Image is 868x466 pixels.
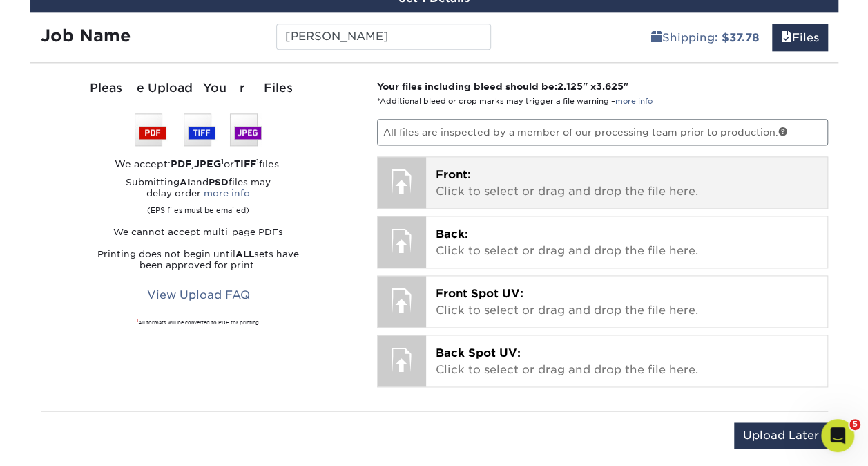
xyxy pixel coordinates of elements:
p: We cannot accept multi-page PDFs [41,227,357,238]
a: more info [615,97,653,106]
sup: 1 [137,319,138,323]
strong: Your files including bleed should be: " x " [377,81,628,92]
p: Submitting and files may delay order: [41,177,357,216]
p: Click to select or drag and drop the file here. [436,167,818,200]
strong: TIFF [234,158,256,169]
strong: ALL [235,249,254,259]
a: View Upload FAQ [138,282,259,308]
div: We accept: , or files. [41,157,357,171]
p: Click to select or drag and drop the file here. [436,226,818,259]
small: (EPS files must be emailed) [147,199,249,216]
sup: 1 [256,157,259,165]
strong: PSD [209,177,229,187]
span: Front: [436,168,471,181]
span: 2.125 [557,81,583,92]
a: more info [204,188,250,198]
strong: PDF [171,158,191,169]
p: Click to select or drag and drop the file here. [436,286,818,319]
img: We accept: PSD, TIFF, or JPEG (JPG) [135,113,262,146]
a: Shipping: $37.78 [642,24,769,51]
p: Click to select or drag and drop the file here. [436,345,818,378]
strong: AI [180,177,191,187]
span: Back: [436,227,468,241]
iframe: Google Customer Reviews [3,424,117,461]
small: *Additional bleed or crop marks may trigger a file warning – [377,97,653,106]
span: 5 [849,419,860,430]
strong: Job Name [41,26,131,46]
span: files [781,31,792,44]
a: Files [772,24,828,51]
div: Please Upload Your Files [41,80,357,97]
div: All formats will be converted to PDF for printing. [41,319,357,326]
sup: 1 [221,157,224,165]
span: shipping [651,31,662,44]
p: All files are inspected by a member of our processing team prior to production. [377,119,828,145]
input: Upload Later [734,422,828,449]
input: Enter a job name [276,24,491,50]
span: Back Spot UV: [436,346,521,360]
p: Printing does not begin until sets have been approved for print. [41,249,357,271]
strong: JPEG [194,158,221,169]
b: : $37.78 [715,31,760,44]
span: Front Spot UV: [436,287,523,300]
span: 3.625 [596,81,624,92]
iframe: Intercom live chat [821,419,854,452]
